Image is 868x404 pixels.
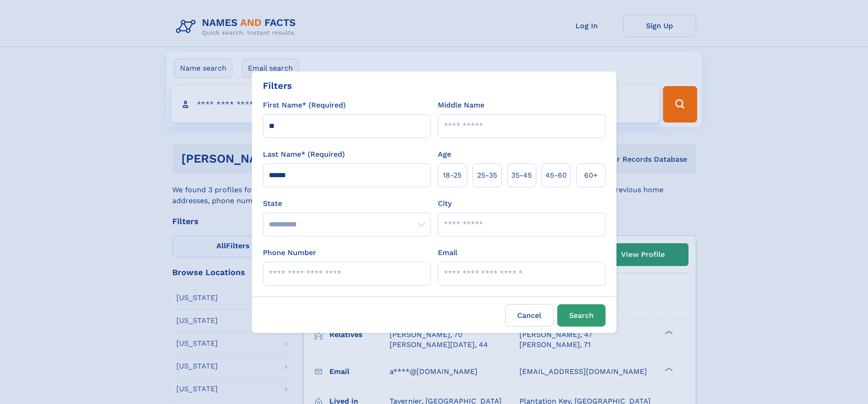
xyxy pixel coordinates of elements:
label: Email [438,247,457,258]
label: Age [438,149,451,160]
label: City [438,198,452,209]
label: Last Name* (Required) [263,149,345,160]
span: 45‑60 [545,170,567,181]
span: 25‑35 [477,170,497,181]
span: 18‑25 [443,170,462,181]
span: 35‑45 [511,170,532,181]
span: 60+ [584,170,598,181]
label: State [263,198,431,209]
label: Middle Name [438,100,484,111]
label: Cancel [505,304,554,327]
label: First Name* (Required) [263,100,346,111]
label: Phone Number [263,247,316,258]
button: Search [557,304,606,327]
div: Filters [263,79,292,92]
